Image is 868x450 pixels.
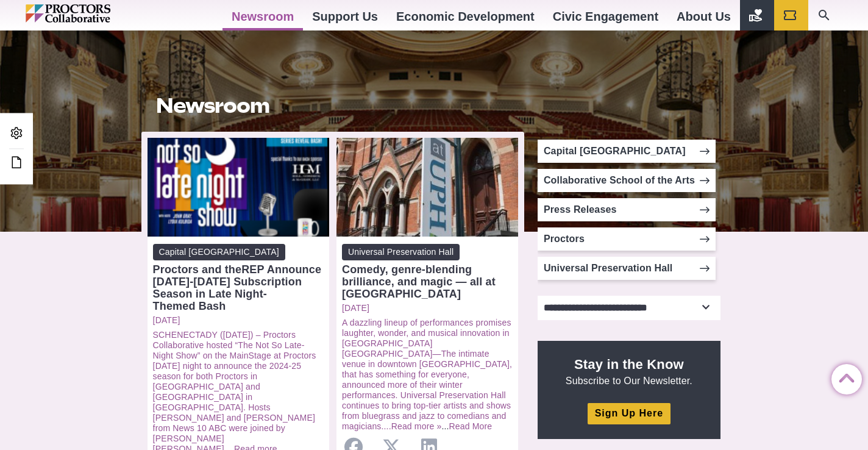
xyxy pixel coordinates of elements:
[156,94,510,117] h1: Newsroom
[538,296,720,320] select: Select category
[552,355,706,387] p: Subscribe to Our Newsletter.
[538,140,716,163] a: Capital [GEOGRAPHIC_DATA]
[574,357,684,372] strong: Stay in the Know
[153,263,324,312] div: Proctors and theREP Announce [DATE]-[DATE] Subscription Season in Late Night-Themed Bash
[342,318,512,431] a: A dazzling lineup of performances promises laughter, wonder, and musical innovation in [GEOGRAPHI...
[449,421,493,431] a: Read More
[26,4,163,23] img: Proctors logo
[831,365,856,389] a: Back to Top
[391,421,442,431] a: Read more »
[342,263,513,300] div: Comedy, genre-blending brilliance, and magic — all at [GEOGRAPHIC_DATA]
[342,303,513,313] a: [DATE]
[538,198,716,221] a: Press Releases
[588,403,671,424] a: Sign Up Here
[342,318,513,432] p: ...
[6,152,27,174] a: Edit this Post/Page
[538,227,716,251] a: Proctors
[153,244,324,312] a: Capital [GEOGRAPHIC_DATA] Proctors and theREP Announce [DATE]-[DATE] Subscription Season in Late ...
[153,244,285,260] span: Capital [GEOGRAPHIC_DATA]
[538,257,716,280] a: Universal Preservation Hall
[342,244,460,260] span: Universal Preservation Hall
[538,169,716,192] a: Collaborative School of the Arts
[6,123,27,145] a: Admin Area
[342,244,513,300] a: Universal Preservation Hall Comedy, genre-blending brilliance, and magic — all at [GEOGRAPHIC_DATA]
[153,315,324,326] a: [DATE]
